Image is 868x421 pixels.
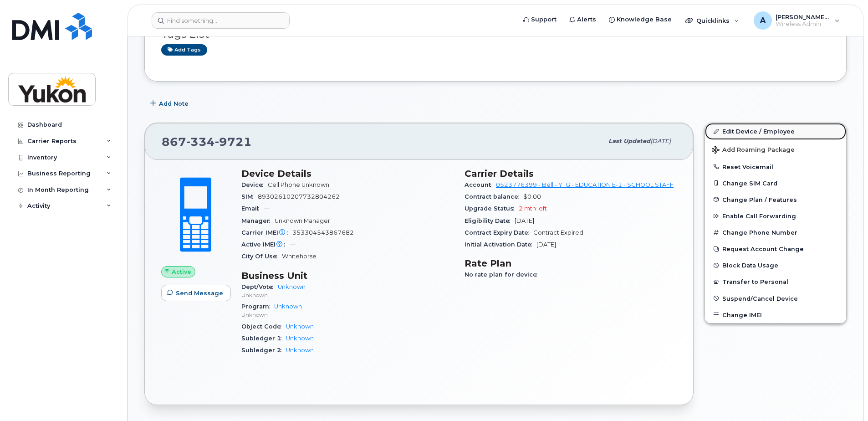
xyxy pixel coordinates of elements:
[705,140,846,159] button: Add Roaming Package
[161,285,231,301] button: Send Message
[258,193,340,200] span: 89302610207732804262
[241,335,286,342] span: Subledger 1
[536,241,556,248] span: [DATE]
[705,224,846,241] button: Change Phone Number
[465,205,519,212] span: Upgrade Status
[705,241,846,257] button: Request Account Change
[186,135,215,149] span: 334
[533,229,583,236] span: Contract Expired
[523,193,541,200] span: $0.00
[696,17,730,24] span: Quicklinks
[465,168,677,179] h3: Carrier Details
[286,347,314,354] a: Unknown
[465,258,677,269] h3: Rate Plan
[705,307,846,323] button: Change IMEI
[274,303,302,310] a: Unknown
[515,217,534,224] span: [DATE]
[172,267,191,276] span: Active
[286,323,314,330] a: Unknown
[241,291,454,299] p: Unknown
[465,217,515,224] span: Eligibility Date
[152,12,290,29] input: Find something...
[617,15,672,24] span: Knowledge Base
[282,253,317,260] span: Whitehorse
[241,283,278,290] span: Dept/Vote
[264,205,270,212] span: —
[705,123,846,139] a: Edit Device / Employee
[241,270,454,281] h3: Business Unit
[286,335,314,342] a: Unknown
[241,168,454,179] h3: Device Details
[496,181,674,188] a: 0523776399 - Bell - YTG - EDUCATION E-1 - SCHOOL STAFF
[650,138,671,144] span: [DATE]
[241,229,292,236] span: Carrier IMEI
[722,295,798,302] span: Suspend/Cancel Device
[465,271,542,278] span: No rate plan for device
[241,193,258,200] span: SIM
[241,181,268,188] span: Device
[241,217,275,224] span: Manager
[275,217,330,224] span: Unknown Manager
[519,205,547,212] span: 2 mth left
[161,44,207,56] a: Add tags
[776,13,830,21] span: [PERSON_NAME].[PERSON_NAME]
[705,175,846,191] button: Change SIM Card
[241,241,290,248] span: Active IMEI
[705,273,846,290] button: Transfer to Personal
[531,15,557,24] span: Support
[241,253,282,260] span: City Of Use
[241,323,286,330] span: Object Code
[712,146,795,155] span: Add Roaming Package
[608,138,650,144] span: Last updated
[760,15,766,26] span: A
[602,10,678,29] a: Knowledge Base
[776,21,830,28] span: Wireless Admin
[679,11,745,30] div: Quicklinks
[241,347,286,354] span: Subledger 2
[747,11,846,30] div: Andy.Nguyen
[215,135,252,149] span: 9721
[241,311,454,318] p: Unknown
[705,290,846,307] button: Suspend/Cancel Device
[722,213,796,220] span: Enable Call Forwarding
[162,135,252,149] span: 867
[517,10,563,29] a: Support
[705,191,846,208] button: Change Plan / Features
[563,10,602,29] a: Alerts
[144,95,196,112] button: Add Note
[292,229,354,236] span: 353304543867682
[278,283,306,290] a: Unknown
[722,196,797,203] span: Change Plan / Features
[161,29,830,40] h3: Tags List
[290,241,296,248] span: —
[465,229,533,236] span: Contract Expiry Date
[241,303,274,310] span: Program
[159,99,189,108] span: Add Note
[705,208,846,224] button: Enable Call Forwarding
[465,241,536,248] span: Initial Activation Date
[577,15,596,24] span: Alerts
[176,289,223,298] span: Send Message
[705,257,846,273] button: Block Data Usage
[705,159,846,175] button: Reset Voicemail
[241,205,264,212] span: Email
[465,193,523,200] span: Contract balance
[465,181,496,188] span: Account
[268,181,329,188] span: Cell Phone Unknown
